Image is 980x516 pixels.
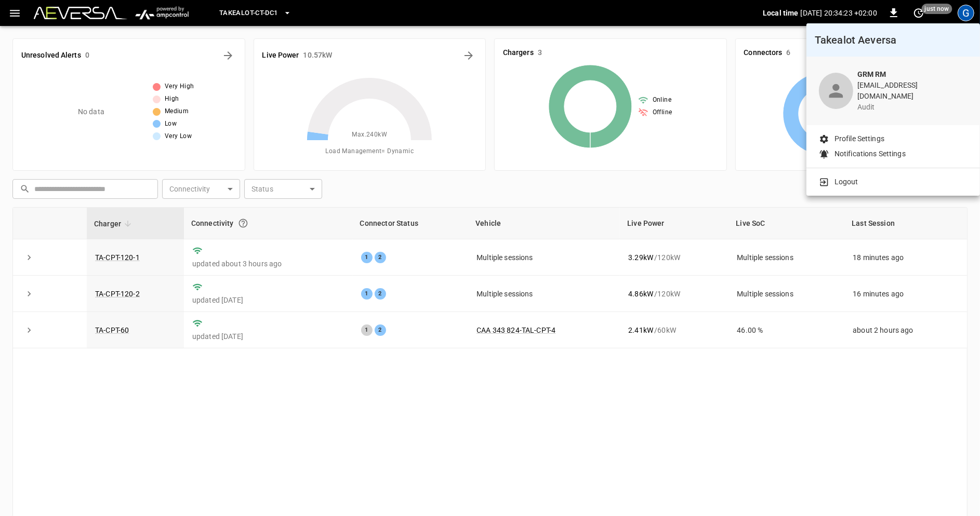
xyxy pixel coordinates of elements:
p: Logout [835,176,858,187]
b: GRM RM [857,70,886,78]
p: Notifications Settings [835,148,906,159]
h6: Takealot Aeversa [815,32,972,48]
p: [EMAIL_ADDRESS][DOMAIN_NAME] [857,80,968,102]
p: audit [857,102,968,113]
p: Profile Settings [835,133,884,144]
div: profile-icon [819,73,853,109]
